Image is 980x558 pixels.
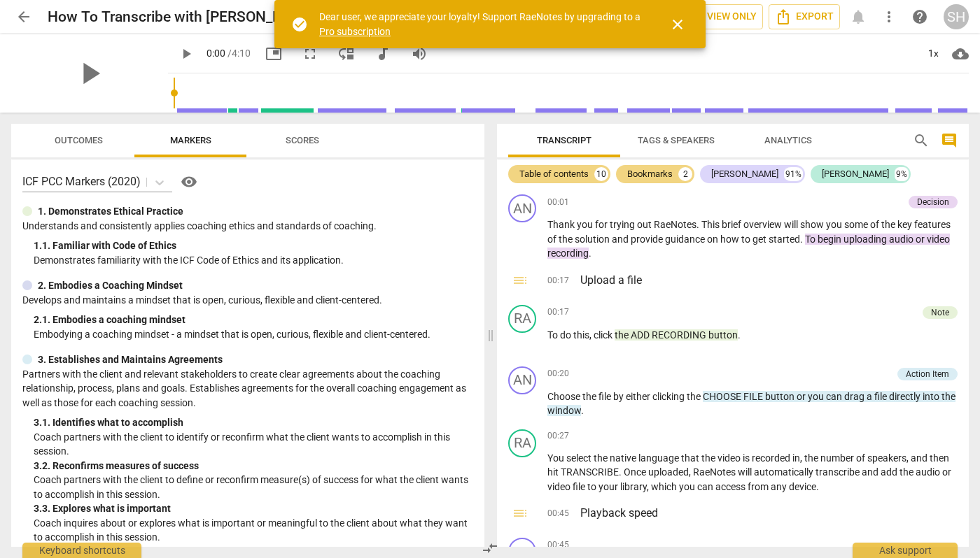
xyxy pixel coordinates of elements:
div: Bookmarks [627,167,673,181]
span: of [547,234,559,245]
span: the [687,391,703,402]
span: 00:01 [547,196,569,208]
span: out [637,219,654,230]
span: automatically [754,466,815,478]
button: Export [769,4,840,29]
span: RaeNotes [693,466,738,478]
span: , [589,329,594,341]
span: some [844,219,870,230]
div: Change speaker [508,194,536,222]
span: play_arrow [71,55,108,92]
span: search [913,132,930,149]
div: Dear user, we appreciate your loyalty! Support RaeNotes by upgrading to a [319,10,644,38]
span: recorded [752,452,792,464]
div: Keyboard shortcuts [22,543,141,558]
button: Volume [407,41,432,66]
p: Coach partners with the client to define or reconfirm measure(s) of success for what the client w... [34,473,473,501]
span: . [619,466,624,478]
span: compare_arrows [482,540,498,557]
span: get [752,234,769,245]
span: CHOOSE [703,391,743,402]
span: of [856,452,867,464]
span: the [594,452,610,464]
div: 3. 1. Identifies what to accomplish [34,415,473,430]
span: you [679,481,697,492]
span: play_arrow [178,45,195,62]
span: Once [624,466,648,478]
span: comment [941,132,958,149]
span: will [784,219,800,230]
span: access [715,481,748,492]
span: you [577,219,595,230]
div: Ask support [853,543,958,558]
span: will [738,466,754,478]
span: select [566,452,594,464]
span: Scores [286,135,319,145]
div: [PERSON_NAME] [822,167,889,181]
span: button [765,391,797,402]
span: Analytics [764,135,812,145]
div: Action Item [906,368,949,380]
span: you [826,219,844,230]
span: ADD [631,329,652,341]
span: to [741,234,752,245]
span: 0:00 [206,48,225,59]
span: Outcomes [55,135,103,145]
button: View only [680,4,763,29]
span: hit [547,466,561,478]
span: 00:17 [547,306,569,318]
button: Show/Hide comments [938,129,960,152]
p: Coach inquires about or explores what is important or meaningful to the client about what they wa... [34,516,473,545]
span: , [800,452,804,464]
span: volume_up [411,45,428,62]
span: the [899,466,916,478]
span: directly [889,391,923,402]
span: 00:45 [547,539,569,551]
span: uploading [843,234,889,245]
span: To [547,329,560,341]
span: into [923,391,941,402]
span: file [874,391,889,402]
span: or [797,391,808,402]
span: visibility [181,173,197,190]
button: Picture in picture [261,41,286,66]
span: uploaded [648,466,689,478]
a: Pro subscription [319,26,391,37]
span: how [720,234,741,245]
div: Decision [917,196,949,208]
span: , [906,452,911,464]
button: Search [910,129,932,152]
p: 1. Demonstrates Ethical Practice [38,204,183,219]
span: and [862,466,881,478]
span: show [800,219,826,230]
h2: How To Transcribe with [PERSON_NAME] [48,8,318,26]
p: ICF PCC Markers (2020) [22,173,141,189]
span: click [594,329,615,341]
button: SH [944,4,969,29]
span: . [589,248,591,259]
span: toc [512,505,528,522]
div: 1. 1. Familiar with Code of Ethics [34,238,473,253]
span: or [916,234,927,245]
span: drag [844,391,867,402]
p: 3. Establishes and Maintains Agreements [38,352,223,367]
div: 2. 1. Embodies a coaching mindset [34,313,473,327]
span: audiotrack [374,45,391,62]
button: Help [178,171,200,193]
span: 00:45 [547,508,569,522]
span: audio [916,466,942,478]
div: Note [931,306,949,319]
button: Switch to audio player [370,41,395,66]
div: 3. 2. Reconfirms measures of success [34,459,473,473]
p: Embodying a coaching mindset - a mindset that is open, curious, flexible and client-centered. [34,327,473,342]
span: in [792,452,800,464]
span: for [595,219,610,230]
span: Thank [547,219,577,230]
span: features [914,219,951,230]
span: any [771,481,789,492]
div: Change speaker [508,429,536,457]
span: RaeNotes [654,219,696,230]
span: . [738,329,741,341]
p: Coach partners with the client to identify or reconfirm what the client wants to accomplish in th... [34,430,473,459]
